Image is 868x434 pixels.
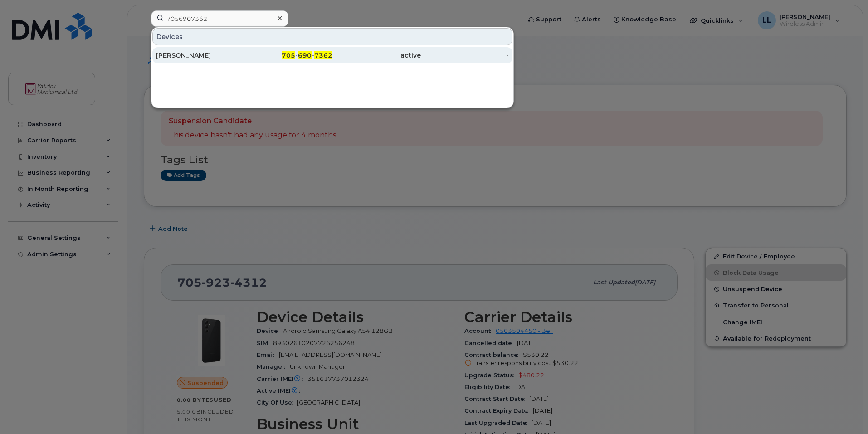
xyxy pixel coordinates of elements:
[314,51,332,59] span: 7362
[282,51,295,59] span: 705
[298,51,312,59] span: 690
[421,51,509,60] div: -
[244,51,333,60] div: - -
[332,51,421,60] div: active
[152,28,512,45] div: Devices
[152,47,512,63] a: [PERSON_NAME]705-690-7362active-
[156,51,244,60] div: [PERSON_NAME]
